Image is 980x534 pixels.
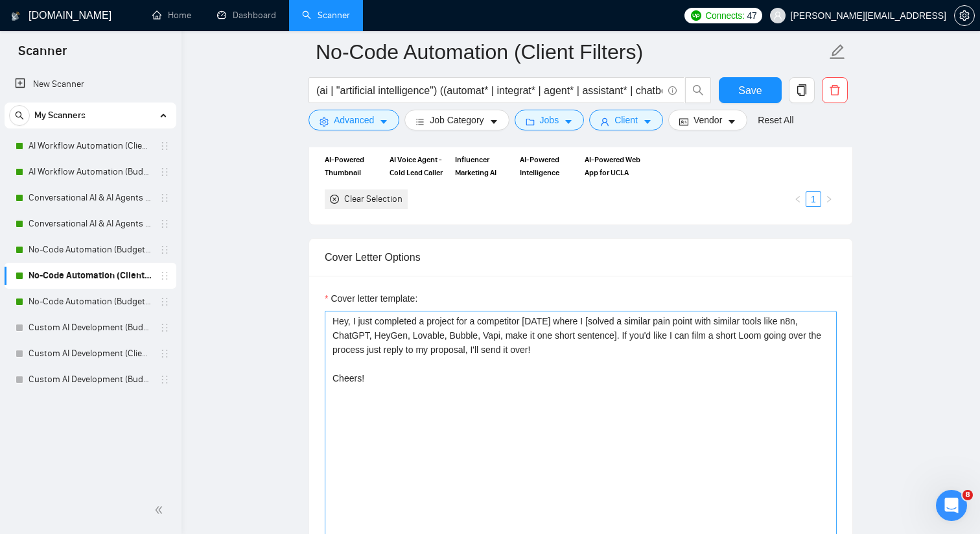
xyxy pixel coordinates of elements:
[29,315,152,341] a: Custom AI Development (Budget Filter)
[316,36,826,68] input: Scanner name...
[29,237,152,263] a: No-Code Automation (Budget Filters)
[758,113,793,127] a: Reset All
[29,263,152,289] a: No-Code Automation (Client Filters)
[727,117,736,127] span: caret-down
[325,239,837,276] div: Cover Letter Options
[159,245,170,255] span: holder
[685,77,711,103] button: search
[159,322,170,333] span: holder
[738,82,762,99] span: Save
[822,77,848,103] button: delete
[29,367,152,393] a: Custom AI Development (Budget Filters)
[415,117,425,127] span: bars
[217,10,276,21] a: dashboardDashboard
[526,117,535,127] span: folder
[668,86,677,95] span: info-circle
[585,153,642,179] span: AI-Powered Web App for UCLA Health
[9,105,30,126] button: search
[825,195,833,203] span: right
[954,10,975,21] a: setting
[29,133,152,159] a: AI Workflow Automation (Client Filters)
[29,341,152,367] a: Custom AI Development (Client Filters)
[936,490,967,521] iframe: Intercom live chat
[515,110,585,130] button: folderJobscaret-down
[379,117,388,127] span: caret-down
[154,504,167,516] span: double-left
[159,297,170,307] span: holder
[821,191,837,207] li: Next Page
[691,10,701,21] img: upwork-logo.png
[954,5,975,26] button: setting
[668,110,747,130] button: idcardVendorcaret-down
[159,271,170,281] span: holder
[29,159,152,185] a: AI Workflow Automation (Budget Filters)
[789,77,815,103] button: copy
[159,167,170,177] span: holder
[344,192,402,206] div: Clear Selection
[159,374,170,385] span: holder
[15,71,166,97] a: New Scanner
[694,113,722,127] span: Vendor
[29,185,152,211] a: Conversational AI & AI Agents (Client Filters)
[29,289,152,315] a: No-Code Automation (Budget Filters W4, Aug)
[806,191,821,207] li: 1
[159,141,170,151] span: holder
[679,117,688,127] span: idcard
[489,117,498,127] span: caret-down
[643,117,652,127] span: caret-down
[334,113,374,127] span: Advanced
[302,10,350,21] a: searchScanner
[589,110,663,130] button: userClientcaret-down
[829,43,846,60] span: edit
[821,191,837,207] button: right
[962,490,973,500] span: 8
[152,10,191,21] a: homeHome
[159,193,170,203] span: holder
[29,211,152,237] a: Conversational AI & AI Agents (Budget Filters)
[790,191,806,207] li: Previous Page
[8,42,77,69] span: Scanner
[390,153,447,179] span: AI Voice Agent - Cold Lead Caller
[159,348,170,359] span: holder
[11,6,20,27] img: logo
[10,111,29,120] span: search
[614,113,638,127] span: Client
[747,8,757,23] span: 47
[955,10,974,21] span: setting
[719,77,782,103] button: Save
[320,117,329,127] span: setting
[309,110,399,130] button: settingAdvancedcaret-down
[686,84,710,96] span: search
[789,84,814,96] span: copy
[600,117,609,127] span: user
[325,153,382,179] span: AI-Powered Thumbnail Generation System for YouTube
[316,82,662,99] input: Search Freelance Jobs...
[520,153,577,179] span: AI-Powered Intelligence Dashboard for Saudi Arabia Ministry of Health
[773,11,782,20] span: user
[806,192,821,206] a: 1
[5,103,176,393] li: My Scanners
[5,71,176,97] li: New Scanner
[404,110,509,130] button: barsJob Categorycaret-down
[455,153,512,179] span: Influencer Marketing AI Agent Development
[822,84,847,96] span: delete
[330,195,339,204] span: close-circle
[34,103,86,128] span: My Scanners
[540,113,559,127] span: Jobs
[705,8,744,23] span: Connects:
[790,191,806,207] button: left
[325,291,417,306] label: Cover letter template:
[430,113,484,127] span: Job Category
[159,219,170,229] span: holder
[794,195,802,203] span: left
[564,117,573,127] span: caret-down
